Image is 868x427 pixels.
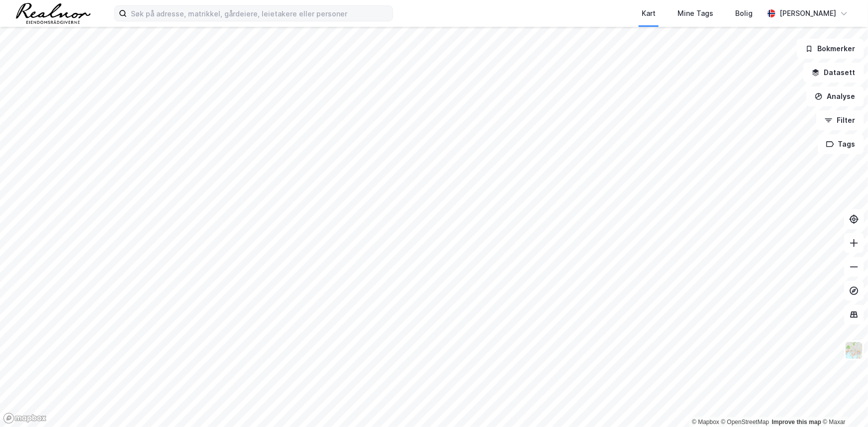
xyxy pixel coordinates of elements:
[803,63,864,83] button: Datasett
[772,419,821,426] a: Improve this map
[816,110,864,130] button: Filter
[818,134,864,154] button: Tags
[16,3,91,24] img: realnor-logo.934646d98de889bb5806.png
[3,413,47,424] a: Mapbox homepage
[692,419,719,426] a: Mapbox
[735,7,753,19] div: Bolig
[127,6,392,21] input: Søk på adresse, matrikkel, gårdeiere, leietakere eller personer
[677,7,713,19] div: Mine Tags
[806,86,864,106] button: Analyse
[642,7,656,19] div: Kart
[845,341,864,360] img: Z
[797,39,864,59] button: Bokmerker
[779,7,836,19] div: [PERSON_NAME]
[818,379,868,427] iframe: Chat Widget
[721,419,770,426] a: OpenStreetMap
[818,379,868,427] div: Kontrollprogram for chat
